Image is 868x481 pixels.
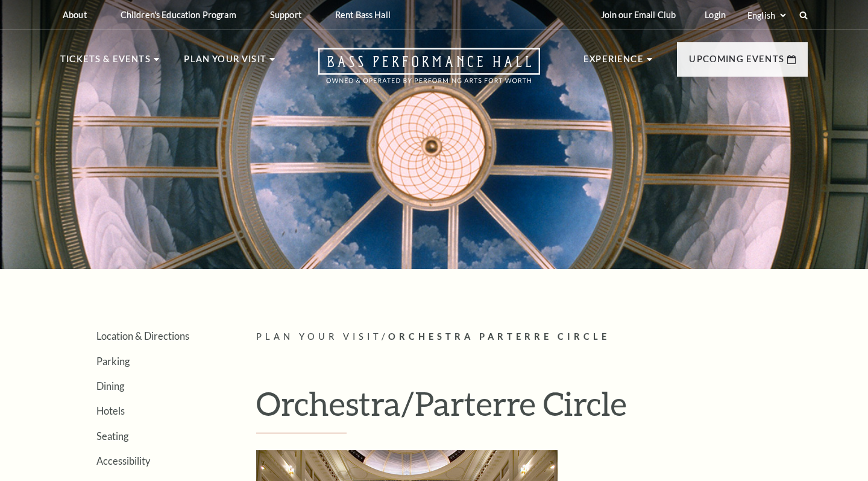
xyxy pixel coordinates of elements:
[583,52,644,74] p: Experience
[184,52,266,74] p: Plan Your Visit
[96,380,124,392] a: Dining
[256,331,382,342] span: Plan Your Visit
[335,10,391,20] p: Rent Bass Hall
[689,52,784,74] p: Upcoming Events
[121,10,236,20] p: Children's Education Program
[60,52,151,74] p: Tickets & Events
[96,405,125,416] a: Hotels
[96,430,128,442] a: Seating
[256,330,808,345] p: /
[256,384,808,433] h1: Orchestra/Parterre Circle
[745,10,788,21] select: Select:
[63,10,87,20] p: About
[96,330,189,342] a: Location & Directions
[96,455,150,467] a: Accessibility
[270,10,301,20] p: Support
[388,331,610,342] span: Orchestra Parterre Circle
[96,355,130,367] a: Parking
